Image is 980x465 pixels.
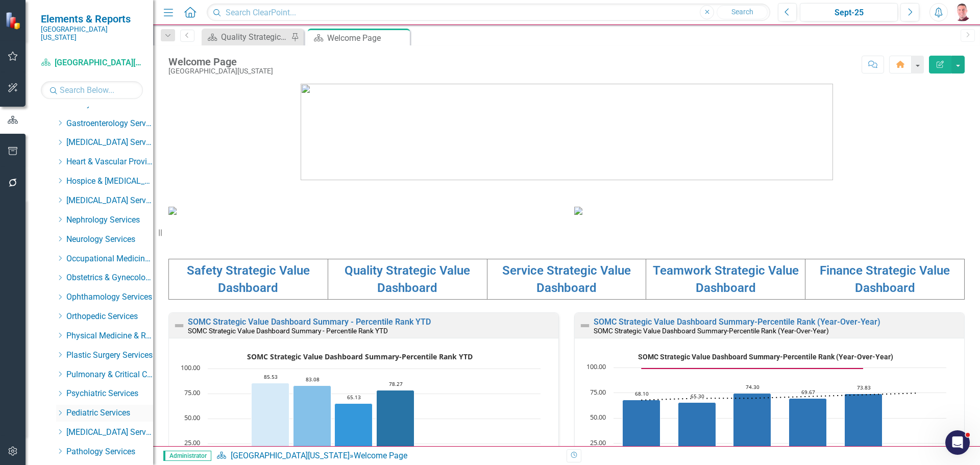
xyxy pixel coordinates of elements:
a: Teamwork Strategic Value Dashboard [653,263,799,295]
a: Quality Strategic Value Dashboard [345,263,470,295]
a: Orthopedic Services [66,311,153,323]
text: 85.53 [264,373,278,380]
a: [MEDICAL_DATA] Services [66,427,153,438]
text: SOMC Strategic Value Dashboard Summary-Percentile Rank (Year-Over-Year) [638,353,893,361]
div: Quality Strategic Value Dashboard [221,31,288,43]
text: 74.30 [746,383,759,390]
div: Welcome Page [168,56,273,67]
img: download%20somc%20mission%20vision.png [168,207,177,215]
text: 25.00 [590,438,606,447]
a: Ophthamology Services [66,291,153,303]
a: Hospice & [MEDICAL_DATA] Services [66,176,153,187]
a: Heart & Vascular Providers [66,156,153,168]
a: Pathology Services [66,446,153,458]
a: [MEDICAL_DATA] Services [66,137,153,149]
button: Sept-25 [800,3,898,21]
div: Sept-25 [803,7,894,19]
a: Safety Strategic Value Dashboard [187,263,310,295]
img: David Richard [953,3,971,21]
img: Not Defined [579,320,591,332]
a: Quality Strategic Value Dashboard [204,31,288,43]
a: Service Strategic Value Dashboard [502,263,631,295]
iframe: Intercom live chat [945,430,970,455]
text: 75.00 [184,388,200,397]
text: 65.30 [691,393,704,400]
div: Welcome Page [354,451,407,460]
small: [GEOGRAPHIC_DATA][US_STATE] [41,25,143,42]
img: Not Defined [173,320,185,332]
a: [GEOGRAPHIC_DATA][US_STATE] [41,57,143,69]
text: 83.08 [306,376,320,383]
small: SOMC Strategic Value Dashboard Summary - Percentile Rank YTD [188,327,388,335]
text: 78.27 [389,380,403,387]
text: 75.00 [590,387,606,397]
a: [MEDICAL_DATA] Services [66,195,153,207]
a: [GEOGRAPHIC_DATA][US_STATE] [231,451,350,460]
input: Search Below... [41,81,143,99]
small: SOMC Strategic Value Dashboard Summary-Percentile Rank (Year-Over-Year) [594,327,829,335]
a: Pediatric Services [66,407,153,419]
text: 50.00 [590,412,606,422]
a: SOMC Strategic Value Dashboard Summary-Percentile Rank (Year-Over-Year) [594,317,880,327]
text: 25.00 [184,438,200,447]
img: download%20somc%20logo%20v2.png [301,84,833,180]
text: 50.00 [184,413,200,422]
a: Plastic Surgery Services [66,350,153,361]
div: Welcome Page [327,32,407,44]
a: Psychiatric Services [66,388,153,400]
button: Search [717,5,768,19]
a: Neurology Services [66,234,153,246]
img: ClearPoint Strategy [5,11,23,29]
div: » [216,450,559,462]
a: Nephrology Services [66,214,153,226]
text: 68.10 [635,390,649,397]
span: Search [731,8,753,16]
text: 69.67 [801,388,815,396]
text: SOMC Strategic Value Dashboard Summary-Percentile Rank YTD [247,352,473,361]
span: Elements & Reports [41,13,143,25]
a: SOMC Strategic Value Dashboard Summary - Percentile Rank YTD [188,317,431,327]
img: download%20somc%20strategic%20values%20v2.png [574,207,582,215]
a: Occupational Medicine Services [66,253,153,265]
text: 73.83 [857,384,871,391]
text: 100.00 [586,362,606,371]
span: Administrator [163,451,211,461]
text: 100.00 [181,363,200,372]
div: [GEOGRAPHIC_DATA][US_STATE] [168,67,273,75]
input: Search ClearPoint... [207,4,770,21]
g: Goal, series 2 of 3. Line with 6 data points. [640,366,866,371]
a: Pulmonary & Critical Care Services [66,369,153,381]
text: 65.13 [347,394,361,401]
a: Gastroenterology Services [66,118,153,130]
a: Physical Medicine & Rehabilitation Services [66,330,153,342]
a: Obstetrics & Gynecology [66,272,153,284]
a: Finance Strategic Value Dashboard [820,263,950,295]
